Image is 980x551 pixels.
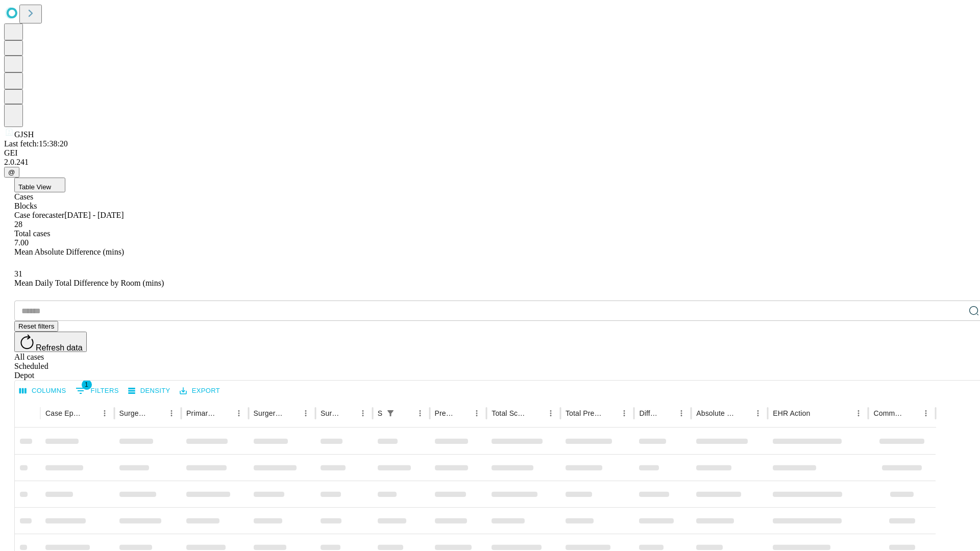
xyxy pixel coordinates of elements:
[17,383,69,399] button: Select columns
[18,183,51,191] span: Table View
[4,139,68,148] span: Last fetch: 15:38:20
[254,409,283,417] div: Surgery Name
[773,409,810,417] div: EHR Action
[751,406,765,420] button: Menu
[126,383,173,399] button: Density
[164,406,179,420] button: Menu
[399,406,413,420] button: Sort
[14,229,50,238] span: Total cases
[8,168,15,176] span: @
[603,406,617,420] button: Sort
[492,409,528,417] div: Total Scheduled Duration
[904,406,919,420] button: Sort
[14,178,65,192] button: Table View
[383,406,398,420] button: Show filters
[383,406,398,420] div: 1 active filter
[529,406,544,420] button: Sort
[566,409,602,417] div: Total Predicted Duration
[83,406,97,420] button: Sort
[36,343,83,352] span: Refresh data
[660,406,674,420] button: Sort
[150,406,164,420] button: Sort
[284,406,299,420] button: Sort
[14,247,124,256] span: Mean Absolute Difference (mins)
[873,409,903,417] div: Comments
[4,158,976,167] div: 2.0.241
[639,409,659,417] div: Difference
[14,269,22,278] span: 31
[64,211,124,219] span: [DATE] - [DATE]
[14,130,34,139] span: GJSH
[321,409,340,417] div: Surgery Date
[119,409,149,417] div: Surgeon Name
[14,279,164,287] span: Mean Daily Total Difference by Room (mins)
[45,409,82,417] div: Case Epic Id
[435,409,455,417] div: Predicted In Room Duration
[232,406,246,420] button: Menu
[299,406,313,420] button: Menu
[14,238,29,247] span: 7.00
[4,148,976,158] div: GEI
[18,322,54,330] span: Reset filters
[82,380,92,390] span: 1
[696,409,736,417] div: Absolute Difference
[14,321,58,332] button: Reset filters
[14,220,22,229] span: 28
[217,406,232,420] button: Sort
[14,332,87,352] button: Refresh data
[811,406,825,420] button: Sort
[544,406,558,420] button: Menu
[73,383,121,399] button: Show filters
[674,406,689,420] button: Menu
[341,406,356,420] button: Sort
[97,406,112,420] button: Menu
[186,409,216,417] div: Primary Service
[470,406,484,420] button: Menu
[455,406,470,420] button: Sort
[177,383,223,399] button: Export
[851,406,866,420] button: Menu
[4,167,19,178] button: @
[356,406,370,420] button: Menu
[919,406,933,420] button: Menu
[14,211,64,219] span: Case forecaster
[413,406,427,420] button: Menu
[617,406,631,420] button: Menu
[378,409,382,417] div: Scheduled In Room Duration
[737,406,751,420] button: Sort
